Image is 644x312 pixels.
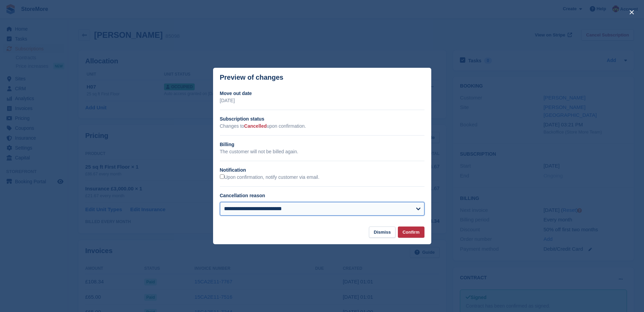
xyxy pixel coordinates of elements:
[220,193,265,198] label: Cancellation reason
[369,227,395,238] button: Dismiss
[220,141,424,148] h2: Billing
[220,174,224,179] input: Upon confirmation, notify customer via email.
[244,123,267,129] span: Cancelled
[398,227,424,238] button: Confirm
[626,7,637,18] button: close
[220,148,424,155] p: The customer will not be billed again.
[220,167,424,174] h2: Notification
[220,115,424,123] h2: Subscription status
[220,74,284,81] p: Preview of changes
[220,90,424,97] h2: Move out date
[220,174,319,181] label: Upon confirmation, notify customer via email.
[220,123,424,130] p: Changes to upon confirmation.
[220,97,424,104] p: [DATE]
